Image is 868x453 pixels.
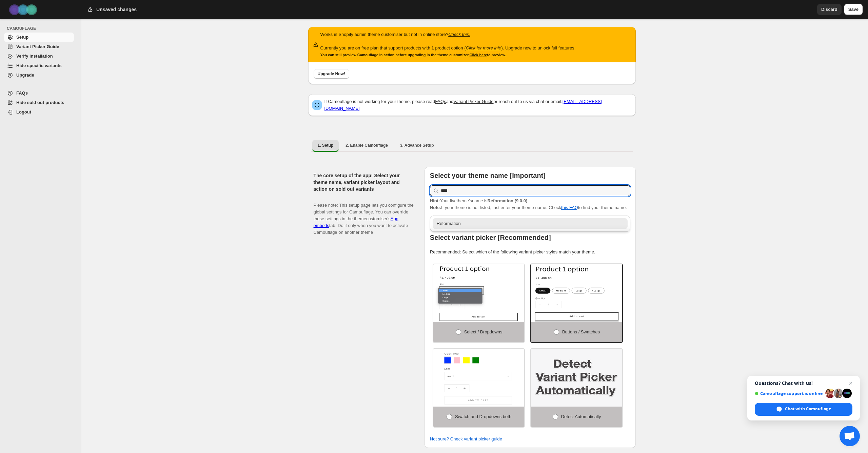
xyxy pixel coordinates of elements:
[531,264,622,322] img: Buttons / Swatches
[346,143,388,148] span: 2. Enable Camouflage
[324,98,632,112] p: If Camouflage is not working for your theme, please read and or reach out to us via chat or email:
[320,31,576,38] p: Works in Shopify admin theme customiser but not in online store?
[470,53,487,57] a: Click here
[448,32,470,37] a: Check this.
[840,426,860,446] a: Open chat
[561,205,578,210] a: this FAQ
[755,391,823,396] span: Camouflage support is online
[430,205,441,210] strong: Note:
[4,70,74,80] a: Upgrade
[314,195,414,236] p: Please note: This setup page lets you configure the global settings for Camouflage. You can overr...
[561,414,601,419] span: Detect Automatically
[531,349,622,407] img: Detect Automatically
[464,329,502,334] span: Select / Dropdowns
[4,42,74,52] a: Variant Picker Guide
[16,44,59,49] span: Variant Picker Guide
[433,349,525,407] img: Swatch and Dropdowns both
[755,403,852,416] span: Chat with Camouflage
[16,100,64,105] span: Hide sold out products
[455,414,511,419] span: Swatch and Dropdowns both
[318,143,334,148] span: 1. Setup
[437,220,624,227] div: Reformation
[487,198,527,203] strong: Reformation (9.0.0)
[4,61,74,70] a: Hide specific variants
[562,329,600,334] span: Buttons / Swatches
[7,26,77,31] span: CAMOUFLAGE
[4,98,74,107] a: Hide sold out products
[314,69,349,79] button: Upgrade Now!
[96,6,137,13] h2: Unsaved changes
[785,406,831,412] span: Chat with Camouflage
[430,172,546,179] b: Select your theme name [Important]
[314,172,414,192] h2: The core setup of the app! Select your theme name, variant picker layout and action on sold out v...
[817,4,842,15] button: Discard
[430,198,527,203] span: Your live theme's name is
[821,6,837,13] span: Discard
[16,109,31,115] span: Logout
[16,35,28,40] span: Setup
[755,380,852,386] span: Questions? Chat with us!
[466,45,501,50] a: Click for more info
[430,436,502,441] a: Not sure? Check variant picker guide
[400,143,434,148] span: 3. Advance Setup
[16,63,62,68] span: Hide specific variants
[453,99,493,104] a: Variant Picker Guide
[430,234,551,241] b: Select variant picker [Recommended]
[318,71,345,77] span: Upgrade Now!
[844,4,863,15] button: Save
[435,99,446,104] a: FAQs
[320,45,576,52] p: Currently you are on free plan that support products with 1 product option ( ). Upgrade now to un...
[16,73,34,78] span: Upgrade
[848,6,859,13] span: Save
[430,249,630,255] p: Recommended: Select which of the following variant picker styles match your theme.
[16,90,28,96] span: FAQs
[430,218,630,229] li: Reformation
[430,198,440,203] strong: Hint:
[433,264,525,322] img: Select / Dropdowns
[4,33,74,42] a: Setup
[4,52,74,61] a: Verify Installation
[430,198,630,211] p: If your theme is not listed, just enter your theme name. Check to find your theme name.
[4,107,74,117] a: Logout
[4,88,74,98] a: FAQs
[320,53,506,57] small: You can still preview Camouflage in action before upgrading in the theme customizer. to preview.
[16,54,53,59] span: Verify Installation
